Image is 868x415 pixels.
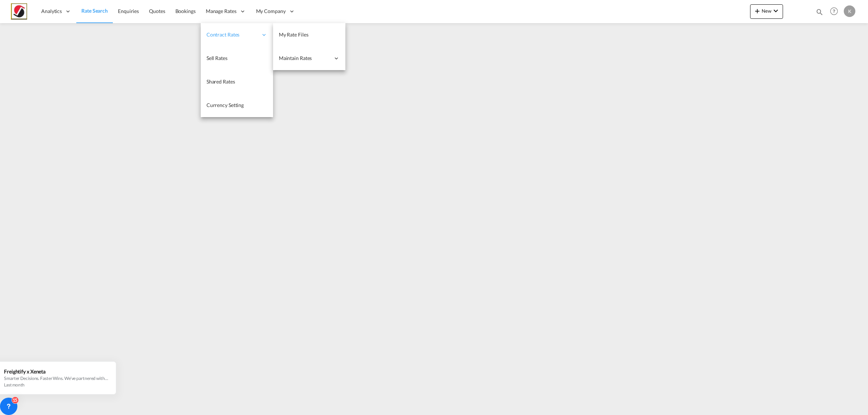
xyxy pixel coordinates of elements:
div: icon-magnify [816,8,824,19]
div: K [844,5,855,17]
div: Maintain Rates [273,47,345,70]
span: Currency Setting [207,102,244,108]
span: Maintain Rates [279,55,330,62]
span: Bookings [175,8,196,14]
md-icon: icon-magnify [816,8,824,16]
span: Sell Rates [207,55,227,61]
a: Currency Setting [201,94,273,117]
div: Help [828,5,844,18]
img: a48b9190ed6d11ed9026135994875d88.jpg [11,3,27,20]
a: Shared Rates [201,70,273,94]
span: Manage Rates [206,8,237,15]
div: Contract Rates [201,23,273,47]
span: My Company [256,8,286,15]
span: Analytics [41,8,62,15]
a: Sell Rates [201,47,273,70]
span: My Rate Files [279,31,309,38]
span: Rate Search [81,8,108,14]
span: Enquiries [118,8,139,14]
button: icon-plus 400-fgNewicon-chevron-down [750,4,783,19]
span: New [753,8,780,14]
span: Shared Rates [207,78,235,85]
span: Contract Rates [207,31,258,38]
md-icon: icon-plus 400-fg [753,7,762,15]
span: Help [828,5,840,17]
a: My Rate Files [273,23,345,47]
md-icon: icon-chevron-down [771,7,780,15]
span: Quotes [149,8,165,14]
